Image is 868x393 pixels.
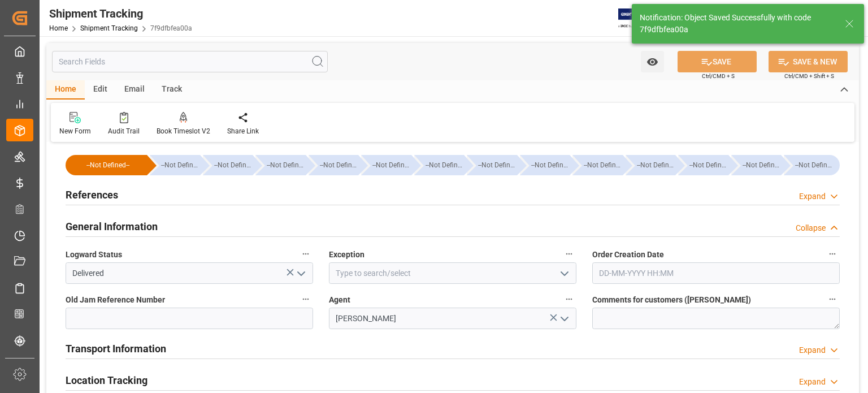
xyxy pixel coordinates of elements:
span: Agent [329,294,350,306]
span: Order Creation Date [592,249,664,261]
div: --Not Defined-- [531,155,570,175]
div: Expand [799,344,826,356]
div: Book Timeslot V2 [157,126,210,136]
div: --Not Defined-- [161,155,200,175]
h2: Location Tracking [66,373,147,388]
span: Exception [329,249,364,261]
div: --Not Defined-- [372,155,411,175]
button: open menu [292,265,309,282]
div: Audit Trail [108,126,140,136]
div: New Form [59,126,91,136]
button: Old Jam Reference Number [298,292,313,306]
div: --Not Defined-- [784,155,840,175]
div: Share Link [227,126,259,136]
div: --Not Defined-- [414,155,465,175]
div: --Not Defined-- [731,155,782,175]
div: --Not Defined-- [150,155,200,175]
button: open menu [555,310,572,327]
button: SAVE [678,51,757,72]
button: Exception [562,247,576,261]
div: Expand [799,191,826,202]
div: --Not Defined-- [478,155,517,175]
div: --Not Defined-- [637,155,676,175]
div: Email [116,80,153,100]
div: --Not Defined-- [743,155,782,175]
div: --Not Defined-- [77,155,139,175]
div: --Not Defined-- [689,155,728,175]
div: Collapse [796,222,826,234]
button: SAVE & NEW [769,51,848,72]
button: Logward Status [298,247,313,261]
input: Type to search/select [66,262,313,284]
span: Old Jam Reference Number [66,294,165,306]
button: Comments for customers ([PERSON_NAME]) [825,292,840,306]
div: Home [46,80,85,100]
h2: References [66,187,118,202]
button: open menu [641,51,664,72]
div: Expand [799,376,826,388]
div: --Not Defined-- [267,155,306,175]
span: Ctrl/CMD + S [702,72,735,80]
div: --Not Defined-- [361,155,411,175]
div: --Not Defined-- [520,155,570,175]
span: Ctrl/CMD + Shift + S [784,72,834,80]
div: --Not Defined-- [572,155,623,175]
div: --Not Defined-- [320,155,359,175]
div: --Not Defined-- [66,155,147,175]
button: Agent [562,292,576,306]
div: Shipment Tracking [49,5,192,22]
button: Order Creation Date [825,247,840,261]
a: Shipment Tracking [80,24,138,32]
span: Logward Status [66,249,122,261]
img: Exertis%20JAM%20-%20Email%20Logo.jpg_1722504956.jpg [618,8,657,28]
div: Track [153,80,190,100]
h2: General Information [66,219,158,234]
div: --Not Defined-- [203,155,253,175]
div: --Not Defined-- [678,155,728,175]
h2: Transport Information [66,341,166,356]
div: --Not Defined-- [584,155,623,175]
div: Notification: Object Saved Successfully with code 7f9dfbfea00a [640,12,834,36]
div: --Not Defined-- [309,155,359,175]
input: Search Fields [52,51,328,72]
a: Home [49,24,68,32]
div: --Not Defined-- [255,155,306,175]
div: --Not Defined-- [214,155,253,175]
input: Type to search/select [329,262,576,284]
div: --Not Defined-- [626,155,676,175]
div: --Not Defined-- [795,155,834,175]
button: open menu [555,265,572,282]
input: DD-MM-YYYY HH:MM [592,262,840,284]
div: Edit [85,80,116,100]
span: Comments for customers ([PERSON_NAME]) [592,294,751,306]
div: --Not Defined-- [426,155,465,175]
div: --Not Defined-- [467,155,517,175]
